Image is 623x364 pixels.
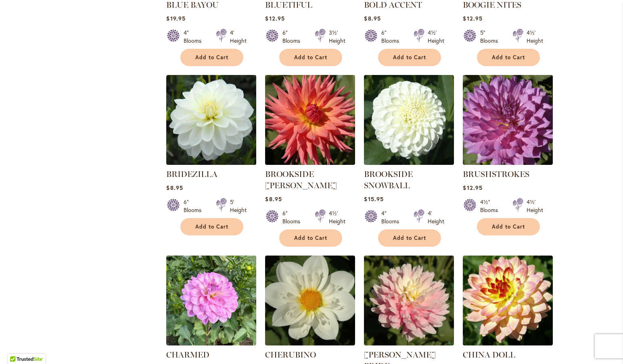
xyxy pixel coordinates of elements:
span: $8.95 [265,195,282,203]
div: 4" Blooms [381,209,404,225]
a: CHINA DOLL [463,339,553,347]
span: Add to Cart [492,223,525,230]
span: Add to Cart [294,235,327,241]
a: BRUSHSTROKES [463,159,553,166]
span: Add to Cart [393,54,426,61]
a: BROOKSIDE [PERSON_NAME] [265,169,337,190]
a: CHERUBINO [265,350,316,360]
button: Add to Cart [378,49,441,66]
div: 5" Blooms [480,29,503,45]
div: 4½' Height [527,29,543,45]
span: $12.95 [463,15,482,22]
button: Add to Cart [180,218,243,235]
span: Add to Cart [195,54,228,61]
div: 4' Height [428,209,444,225]
a: CHARMED [166,339,256,347]
img: CHILSON'S PRIDE [364,256,454,345]
a: BRIDEZILLA [166,159,256,166]
a: BROOKSIDE SNOWBALL [364,169,413,190]
div: 4½' Height [428,29,444,45]
img: CHARMED [166,256,256,345]
div: 4' Height [230,29,247,45]
span: $12.95 [265,15,284,22]
a: CHINA DOLL [463,350,515,360]
a: BRUSHSTROKES [463,169,529,179]
div: 4½" Blooms [480,198,503,214]
span: $15.95 [364,195,383,203]
div: 6" Blooms [282,209,305,225]
span: $8.95 [364,15,380,22]
span: Add to Cart [195,223,228,230]
img: BROOKSIDE SNOWBALL [364,75,454,165]
button: Add to Cart [279,229,342,247]
div: 4" Blooms [184,29,206,45]
a: BRIDEZILLA [166,169,217,179]
a: BROOKSIDE CHERI [265,159,355,166]
div: 4½' Height [329,209,345,225]
a: CHARMED [166,350,209,360]
span: Add to Cart [294,54,327,61]
button: Add to Cart [477,49,540,66]
a: CHERUBINO [265,339,355,347]
div: 5' Height [230,198,247,214]
div: 6" Blooms [184,198,206,214]
div: 6" Blooms [282,29,305,45]
a: BROOKSIDE SNOWBALL [364,159,454,166]
span: Add to Cart [393,235,426,241]
img: BROOKSIDE CHERI [265,75,355,165]
img: BRUSHSTROKES [463,75,553,165]
div: 6" Blooms [381,29,404,45]
img: BRIDEZILLA [166,75,256,165]
button: Add to Cart [180,49,243,66]
span: Add to Cart [492,54,525,61]
div: 3½' Height [329,29,345,45]
span: $8.95 [166,184,183,191]
img: CHINA DOLL [463,256,553,345]
span: $12.95 [463,184,482,191]
span: $19.95 [166,15,185,22]
div: 4½' Height [527,198,543,214]
a: CHILSON'S PRIDE [364,339,454,347]
iframe: Launch Accessibility Center [6,335,29,358]
button: Add to Cart [378,229,441,247]
button: Add to Cart [279,49,342,66]
button: Add to Cart [477,218,540,235]
img: CHERUBINO [265,256,355,345]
